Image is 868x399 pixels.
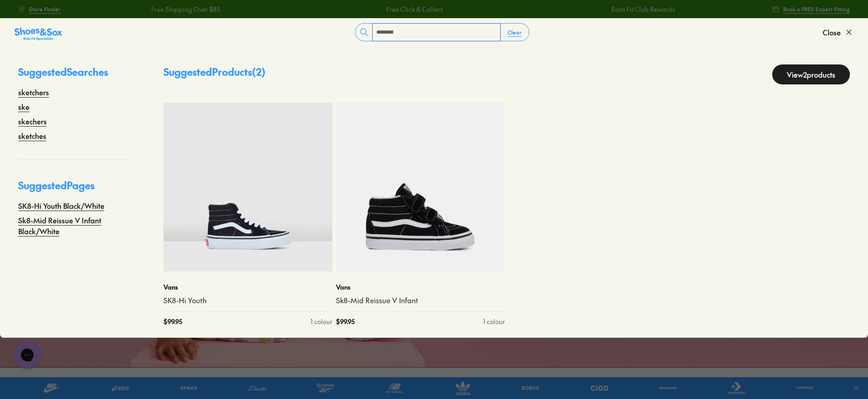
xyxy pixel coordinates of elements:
[252,65,266,79] span: ( 2 )
[772,64,850,84] a: View2products
[823,22,853,42] button: Close
[18,101,30,112] a: ske
[15,27,62,41] img: SNS_Logo_Responsive.svg
[386,5,442,14] a: Free Click & Collect
[18,87,49,98] a: sketchers
[611,5,675,14] a: Earn Fit Club Rewards
[163,296,332,305] a: SK8-Hi Youth
[18,215,127,236] a: Sk8-Mid Reissue V Infant Black/White
[311,317,332,326] div: 1 colour
[18,130,46,141] a: sketches
[500,24,529,40] button: Clear
[9,338,45,372] iframe: Gorgias live chat messenger
[336,317,355,326] span: $ 99.95
[823,27,841,38] span: Close
[18,200,104,211] a: SK8-Hi Youth Black/White
[163,282,332,292] p: Vans
[783,5,850,13] span: Book a FREE Expert Fitting
[18,64,127,87] p: Suggested Searches
[772,1,850,17] a: Book a FREE Expert Fitting
[163,317,182,326] span: $ 99.95
[163,64,266,84] p: Suggested Products
[15,25,62,39] a: Shoes &amp; Sox
[151,5,220,14] a: Free Shipping Over $85
[336,282,505,292] p: Vans
[483,317,505,326] div: 1 colour
[29,5,60,13] span: Store Finder
[336,296,505,305] a: Sk8-Mid Reissue V Infant
[18,1,60,17] a: Store Finder
[18,178,127,200] p: Suggested Pages
[18,116,47,127] a: skechers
